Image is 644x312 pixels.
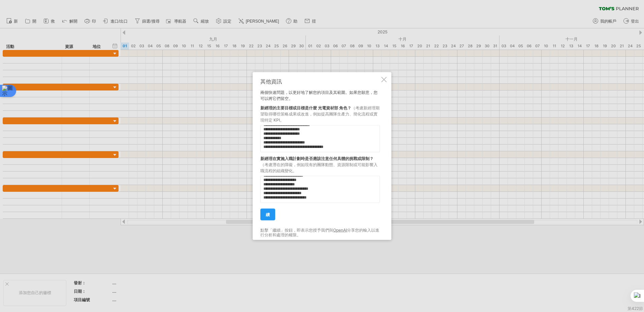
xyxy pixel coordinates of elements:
[260,209,275,220] a: 續
[260,152,380,174] div: 新經理在實施入職計劃時是否應該注意任何具體的挑戰或限制？
[260,102,380,123] div: 新經理的主要目標或目標是什麼 光電資材部 角色？
[260,78,380,84] div: 其他資訊
[260,105,380,123] span: （考慮新經理期望取得哪些策略成果或改進，例如提高團隊生產力、簡化流程或實現特定 KPI。
[266,212,270,217] span: 續
[260,90,378,101] font: 兩個快速問題，以更好地了解您的項目及其範圍。如果您願意，您可以將它們留空。
[260,228,380,238] div: 點擊「繼續」按鈕，即表示您授予我們與 分享您的輸入以進行分析和處理的權限。
[333,228,347,233] a: OpenAI
[260,162,378,173] span: （考慮潛在的障礙，例如現有的團隊動態、資源限制或可能影響入職流程的組織變化。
